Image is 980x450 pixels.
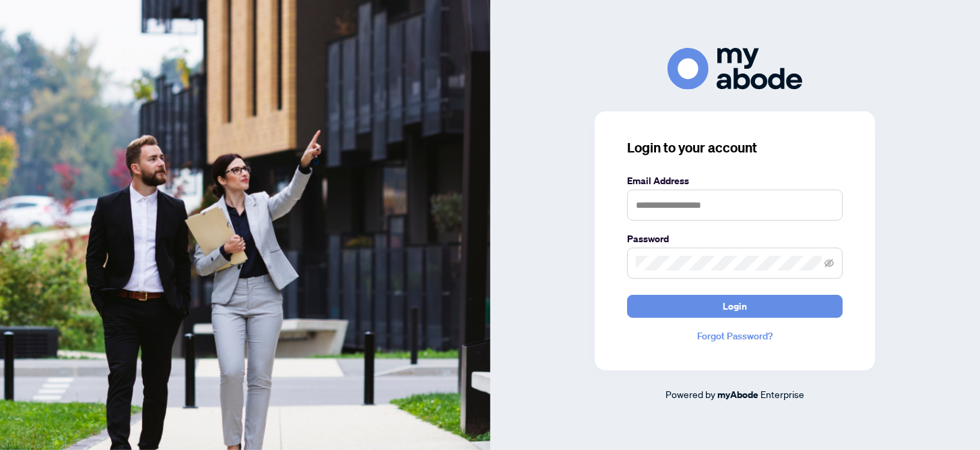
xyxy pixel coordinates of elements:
[627,295,843,318] button: Login
[665,388,715,400] span: Powered by
[627,231,843,246] label: Password
[760,388,804,400] span: Enterprise
[824,258,834,268] span: eye-invisible
[723,296,747,317] span: Login
[627,329,843,343] a: Forgot Password?
[717,387,758,402] a: myAbode
[627,173,843,188] label: Email Address
[667,48,802,89] img: ma-logo
[627,138,843,157] h3: Login to your account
